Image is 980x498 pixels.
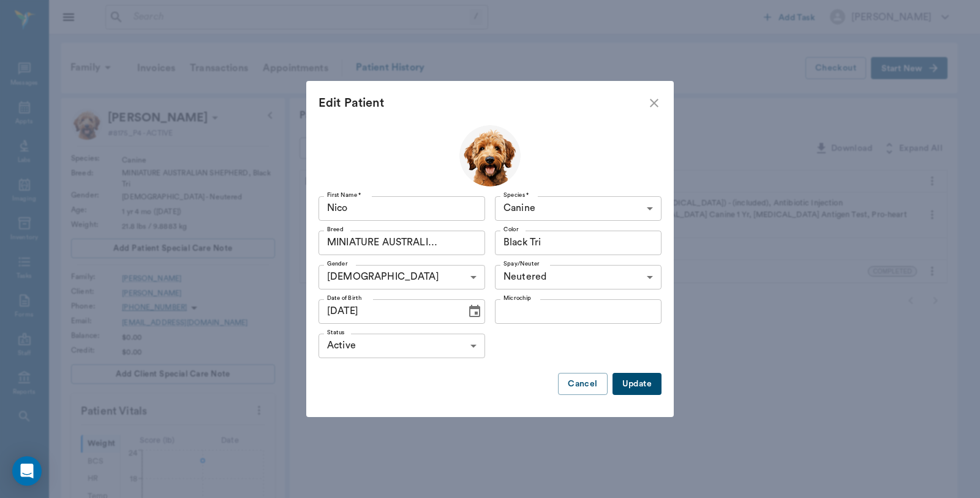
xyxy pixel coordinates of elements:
[558,373,607,396] button: Cancel
[612,373,661,396] button: Update
[318,93,647,113] div: Edit Patient
[503,294,531,302] label: Microchip
[327,294,361,302] label: Date of Birth
[12,456,42,486] div: Open Intercom Messenger
[462,299,487,324] button: Choose date, selected date is Jun 1, 2024
[503,259,540,268] label: Spay/Neuter
[495,265,661,289] div: Neutered
[327,259,348,268] label: Gender
[318,334,485,358] div: Active
[327,328,345,337] label: Status
[647,96,661,110] button: close
[503,191,529,199] label: Species *
[318,299,458,324] input: MM/DD/YYYY
[318,265,485,289] div: [DEMOGRAPHIC_DATA]
[503,225,518,234] label: Color
[495,196,661,221] div: Canine
[327,225,344,234] label: Breed
[327,191,361,199] label: First Name *
[459,125,521,186] img: Profile Image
